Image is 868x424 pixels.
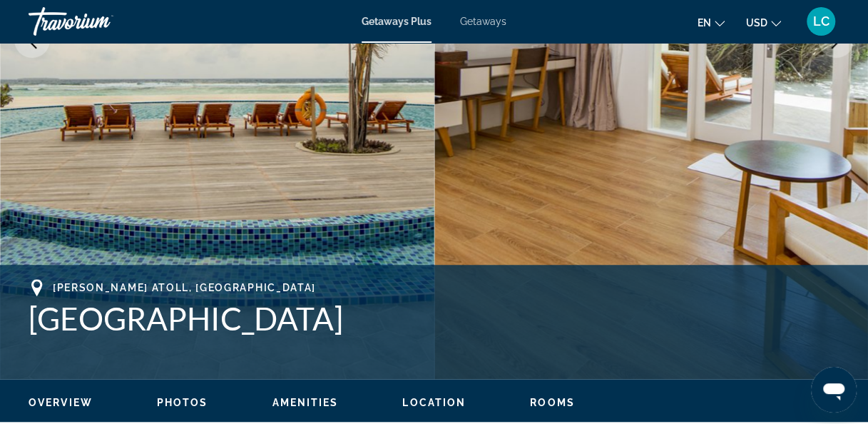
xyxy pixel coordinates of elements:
a: Getaways [460,16,506,27]
button: Overview [29,396,93,409]
span: USD [746,17,767,29]
span: [PERSON_NAME] Atoll, [GEOGRAPHIC_DATA] [53,282,316,293]
span: Amenities [272,397,338,408]
button: Location [402,396,466,409]
button: Change currency [746,12,781,33]
span: Overview [29,397,93,408]
button: Photos [157,396,208,409]
span: LC [813,14,829,29]
button: Amenities [272,396,338,409]
h1: [GEOGRAPHIC_DATA] [29,300,839,337]
button: Change language [698,12,725,33]
a: Getaways Plus [362,16,432,27]
button: Rooms [530,396,575,409]
span: Location [402,397,466,408]
a: Travorium [29,3,171,40]
iframe: Button to launch messaging window [811,367,857,413]
span: Photos [157,397,208,408]
span: Rooms [530,397,575,408]
span: en [698,17,711,29]
button: User Menu [802,6,839,36]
